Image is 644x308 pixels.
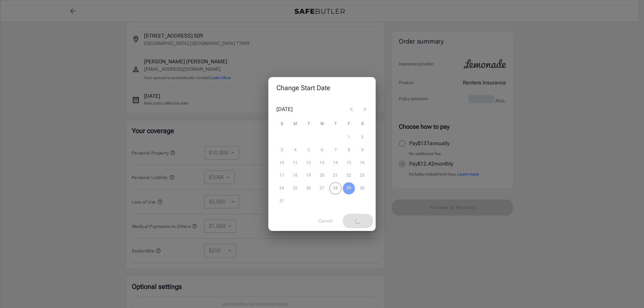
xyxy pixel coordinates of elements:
div: [DATE] [276,105,292,113]
span: Wednesday [316,117,328,131]
span: Tuesday [303,117,315,131]
span: Friday [343,117,355,131]
span: Sunday [276,117,288,131]
span: Thursday [329,117,341,131]
h2: Change Start Date [268,77,376,99]
span: Saturday [356,117,368,131]
span: Monday [289,117,301,131]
